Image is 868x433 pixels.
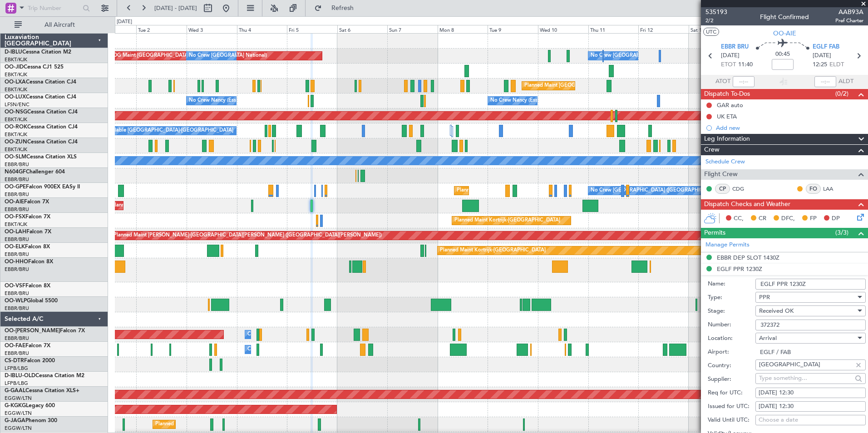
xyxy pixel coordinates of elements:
span: OO-LUX [5,94,26,100]
span: Leg Information [704,134,750,144]
a: OO-GPEFalcon 900EX EASy II [5,184,80,190]
div: Planned Maint [GEOGRAPHIC_DATA] ([GEOGRAPHIC_DATA] National) [457,184,621,197]
span: Flight Crew [704,169,738,180]
a: G-GAALCessna Citation XLS+ [5,388,79,394]
span: 00:45 [775,50,790,59]
a: EGGW/LTN [5,395,32,402]
span: N604GF [5,169,26,175]
input: --:-- [733,76,755,87]
span: (3/3) [835,228,848,237]
span: OO-ELK [5,244,25,250]
span: CS-DTR [5,358,24,364]
div: A/C Unavailable [GEOGRAPHIC_DATA]-[GEOGRAPHIC_DATA] [89,124,233,138]
a: D-IBLU-OLDCessna Citation M2 [5,373,84,379]
span: PPR [759,293,770,301]
span: OO-ROK [5,124,27,130]
div: GAR auto [717,101,743,109]
a: EBKT/KJK [5,146,27,153]
span: ALDT [838,77,853,86]
span: Arrival [759,334,777,342]
a: Schedule Crew [705,157,745,167]
div: Mon 8 [438,25,488,33]
a: EGGW/LTN [5,425,32,432]
a: EGGW/LTN [5,410,32,417]
div: Planned Maint [GEOGRAPHIC_DATA] ([GEOGRAPHIC_DATA] National) [524,79,689,93]
a: EBBR/BRU [5,335,29,342]
div: Flight Confirmed [760,12,809,22]
span: G-KGKG [5,403,26,408]
span: DP [832,214,840,223]
span: ATOT [715,77,730,86]
span: All Aircraft [24,22,96,28]
label: Supplier: [708,375,755,384]
span: CR [759,214,766,223]
label: Airport: [708,348,755,357]
span: OO-VSF [5,283,25,289]
a: EBBR/BRU [5,290,29,297]
div: [DATE] 12:30 [759,402,863,411]
a: OO-JIDCessna CJ1 525 [5,64,64,70]
div: No Crew [GEOGRAPHIC_DATA] ([GEOGRAPHIC_DATA] National) [591,49,743,63]
div: Add new [716,124,863,132]
div: Owner Melsbroek Air Base [247,343,309,356]
span: ELDT [829,60,844,69]
span: G-GAAL [5,388,25,394]
button: All Aircraft [10,18,99,32]
span: Received OK [759,307,794,315]
a: OO-ROKCessna Citation CJ4 [5,124,78,130]
label: Issued for UTC: [708,402,755,411]
input: Trip Number [28,1,80,15]
div: [DATE] 12:30 [759,389,863,398]
div: Wed 10 [538,25,588,33]
div: Planned Maint Kortrijk-[GEOGRAPHIC_DATA] [454,214,560,227]
div: Fri 5 [287,25,337,33]
span: OO-JID [5,64,24,70]
span: OO-AIE [773,29,796,38]
a: OO-ZUNCessna Citation CJ4 [5,139,78,145]
span: ETOT [721,60,736,69]
a: OO-LUXCessna Citation CJ4 [5,94,76,100]
a: Manage Permits [705,241,750,250]
input: Type something... [759,358,852,371]
input: Type something... [759,371,852,385]
a: EBKT/KJK [5,56,27,63]
span: CC, [734,214,744,223]
div: UK ETA [717,113,737,120]
a: EBKT/KJK [5,131,27,138]
a: LFSN/ENC [5,101,30,108]
div: Owner Melsbroek Air Base [247,328,309,341]
span: 12:25 [813,60,827,69]
a: EBBR/BRU [5,191,29,198]
span: Permits [704,228,725,238]
div: FO [806,184,821,194]
a: OO-LAHFalcon 7X [5,229,51,235]
label: Stage: [708,307,755,316]
div: Planned Maint [GEOGRAPHIC_DATA] ([GEOGRAPHIC_DATA]) [155,418,298,431]
a: OO-NSGCessna Citation CJ4 [5,109,78,115]
span: OO-FAE [5,343,25,349]
div: No Crew [GEOGRAPHIC_DATA] ([GEOGRAPHIC_DATA] National) [591,184,743,197]
span: G-JAGA [5,418,25,423]
a: N604GFChallenger 604 [5,169,65,175]
a: OO-SLMCessna Citation XLS [5,154,77,160]
span: EBBR BRU [721,43,749,52]
a: OO-ELKFalcon 8X [5,244,50,250]
a: OO-FAEFalcon 7X [5,343,50,349]
div: No Crew [GEOGRAPHIC_DATA] ([GEOGRAPHIC_DATA] National) [189,49,341,63]
button: UTC [703,28,719,36]
span: OO-ZUN [5,139,27,145]
span: 2/2 [705,17,727,25]
a: CS-DTRFalcon 2000 [5,358,55,364]
a: CDG [732,185,753,193]
span: OO-GPE [5,184,26,190]
a: OO-WLPGlobal 5500 [5,298,58,304]
span: Dispatch To-Dos [704,89,750,99]
label: Name: [708,280,755,289]
div: EBBR DEP SLOT 1430Z [717,254,779,261]
span: DFC, [781,214,795,223]
div: Sun 7 [387,25,438,33]
div: Planned Maint [PERSON_NAME]-[GEOGRAPHIC_DATA][PERSON_NAME] ([GEOGRAPHIC_DATA][PERSON_NAME]) [113,229,382,242]
span: D-IBLU [5,49,22,55]
a: G-JAGAPhenom 300 [5,418,57,423]
span: 11:40 [738,60,753,69]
